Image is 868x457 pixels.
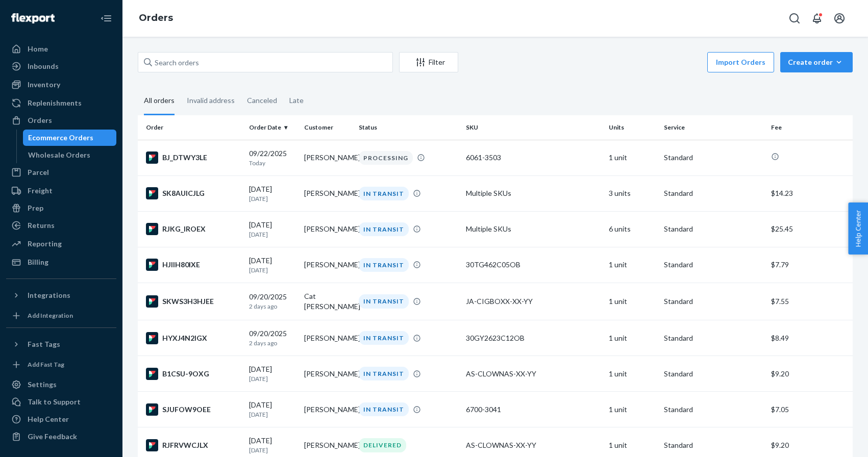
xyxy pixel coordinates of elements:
[6,58,116,74] a: Inbounds
[300,283,355,320] td: Cat [PERSON_NAME]
[359,187,409,200] div: IN TRANSIT
[28,115,52,125] div: Orders
[6,394,116,410] a: Talk to Support
[6,41,116,57] a: Home
[359,331,409,345] div: IN TRANSIT
[289,87,304,114] div: Late
[664,333,763,343] p: Standard
[249,364,295,383] div: [DATE]
[664,404,763,415] p: Standard
[28,61,59,71] div: Inbounds
[249,374,295,383] p: [DATE]
[300,175,355,211] td: [PERSON_NAME]
[144,87,175,115] div: All orders
[249,184,295,203] div: [DATE]
[28,167,49,177] div: Parcel
[300,392,355,427] td: [PERSON_NAME]
[249,410,295,419] p: [DATE]
[664,224,763,234] p: Standard
[28,431,77,442] div: Give Feedback
[848,202,868,255] button: Help Center
[249,446,295,454] p: [DATE]
[249,194,295,203] p: [DATE]
[247,87,277,114] div: Canceled
[605,115,659,140] th: Units
[28,379,57,390] div: Settings
[462,175,605,211] td: Multiple SKUs
[249,292,295,311] div: 09/20/2025
[660,115,767,140] th: Service
[6,236,116,252] a: Reporting
[767,320,853,356] td: $8.49
[807,8,827,29] button: Open notifications
[767,356,853,392] td: $9.20
[23,147,117,163] a: Wholesale Orders
[664,153,763,163] p: Standard
[6,183,116,199] a: Freight
[249,159,295,167] p: Today
[6,411,116,427] a: Help Center
[28,80,60,90] div: Inventory
[6,217,116,234] a: Returns
[304,123,351,132] div: Customer
[355,115,462,140] th: Status
[28,339,60,349] div: Fast Tags
[146,403,241,416] div: SJUFOW9OEE
[664,260,763,270] p: Standard
[605,356,659,392] td: 1 unit
[6,308,116,323] a: Add Integration
[249,436,295,454] div: [DATE]
[249,148,295,167] div: 09/22/2025
[707,52,774,72] button: Import Orders
[466,440,601,450] div: AS-CLOWNAS-XX-YY
[6,112,116,129] a: Orders
[605,247,659,283] td: 1 unit
[300,140,355,175] td: [PERSON_NAME]
[249,400,295,419] div: [DATE]
[249,266,295,274] p: [DATE]
[146,223,241,235] div: RJKG_IROEX
[6,357,116,372] a: Add Fast Tag
[6,77,116,93] a: Inventory
[780,52,853,72] button: Create order
[605,392,659,427] td: 1 unit
[359,258,409,272] div: IN TRANSIT
[249,230,295,239] p: [DATE]
[767,115,853,140] th: Fee
[6,200,116,216] a: Prep
[300,247,355,283] td: [PERSON_NAME]
[605,320,659,356] td: 1 unit
[11,13,55,23] img: Flexport logo
[187,87,235,114] div: Invalid address
[249,328,295,347] div: 09/20/2025
[6,287,116,303] button: Integrations
[300,211,355,247] td: [PERSON_NAME]
[6,95,116,111] a: Replenishments
[829,8,850,29] button: Open account menu
[249,220,295,239] div: [DATE]
[664,369,763,379] p: Standard
[28,290,70,300] div: Integrations
[138,115,245,140] th: Order
[28,397,81,407] div: Talk to Support
[28,311,73,320] div: Add Integration
[605,211,659,247] td: 6 units
[28,220,55,231] div: Returns
[249,302,295,311] p: 2 days ago
[28,414,69,424] div: Help Center
[788,57,845,67] div: Create order
[359,294,409,308] div: IN TRANSIT
[767,247,853,283] td: $7.79
[466,153,601,163] div: 6061-3503
[767,283,853,320] td: $7.55
[359,222,409,236] div: IN TRANSIT
[466,404,601,415] div: 6700-3041
[28,203,43,213] div: Prep
[664,440,763,450] p: Standard
[23,130,117,146] a: Ecommerce Orders
[462,211,605,247] td: Multiple SKUs
[245,115,300,140] th: Order Date
[28,360,64,369] div: Add Fast Tag
[28,257,48,267] div: Billing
